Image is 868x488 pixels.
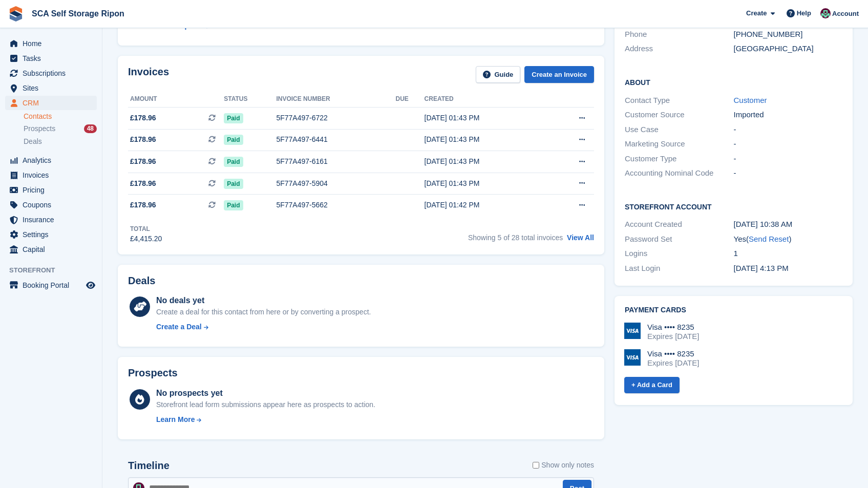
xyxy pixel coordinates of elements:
[734,264,789,272] time: 2023-06-16 15:13:44 UTC
[28,5,129,22] a: SCA Self Storage Ripon
[23,278,84,292] span: Booking Portal
[23,213,84,227] span: Insurance
[396,91,425,108] th: Due
[23,198,84,212] span: Coupons
[425,200,547,210] div: [DATE] 01:42 PM
[476,66,521,83] a: Guide
[625,201,842,211] h2: Storefront Account
[647,349,699,358] div: Visa •••• 8235
[156,399,375,410] div: Storefront lead form submissions appear here as prospects to action.
[468,234,563,242] span: Showing 5 of 28 total invoices
[624,323,641,339] img: Visa Logo
[734,96,767,104] a: Customer
[156,414,375,425] a: Learn More
[156,414,195,425] div: Learn More
[130,224,162,234] div: Total
[625,138,734,150] div: Marketing Source
[734,29,843,40] div: [PHONE_NUMBER]
[276,91,395,108] th: Invoice number
[533,460,539,471] input: Show only notes
[8,6,24,22] img: stora-icon-8386f47178a22dfd0bd8f6a31ec36ba5ce8667c1dd55bd0f319d3a0aa187defe.svg
[276,134,395,145] div: 5F77A497-6441
[625,43,734,55] div: Address
[224,200,243,210] span: Paid
[5,198,97,212] a: menu
[9,265,102,275] span: Storefront
[5,278,97,292] a: menu
[128,460,170,472] h2: Timeline
[734,43,843,55] div: [GEOGRAPHIC_DATA]
[625,109,734,121] div: Customer Source
[832,9,859,19] span: Account
[23,36,84,51] span: Home
[533,460,594,471] label: Show only notes
[524,66,594,83] a: Create an Invoice
[128,91,224,108] th: Amount
[5,51,97,66] a: menu
[625,77,842,87] h2: About
[734,219,843,230] div: [DATE] 10:38 AM
[24,124,55,134] span: Prospects
[23,227,84,242] span: Settings
[23,96,84,110] span: CRM
[23,66,84,80] span: Subscriptions
[23,183,84,197] span: Pricing
[625,124,734,136] div: Use Case
[734,234,843,245] div: Yes
[276,113,395,123] div: 5F77A497-6722
[734,109,843,121] div: Imported
[5,183,97,197] a: menu
[425,91,547,108] th: Created
[130,200,156,210] span: £178.96
[425,134,547,145] div: [DATE] 01:43 PM
[625,219,734,230] div: Account Created
[625,234,734,245] div: Password Set
[749,235,789,243] a: Send Reset
[624,349,641,366] img: Visa Logo
[224,113,243,123] span: Paid
[276,200,395,210] div: 5F77A497-5662
[625,263,734,274] div: Last Login
[128,66,169,83] h2: Invoices
[23,153,84,167] span: Analytics
[156,307,371,317] div: Create a deal for this contact from here or by converting a prospect.
[5,66,97,80] a: menu
[224,179,243,189] span: Paid
[276,178,395,189] div: 5F77A497-5904
[276,156,395,167] div: 5F77A497-6161
[820,8,831,18] img: Sam Chapman
[734,124,843,136] div: -
[5,153,97,167] a: menu
[5,81,97,95] a: menu
[5,96,97,110] a: menu
[5,213,97,227] a: menu
[734,153,843,165] div: -
[224,91,276,108] th: Status
[156,322,371,332] a: Create a Deal
[746,8,767,18] span: Create
[5,242,97,257] a: menu
[797,8,811,18] span: Help
[625,153,734,165] div: Customer Type
[23,81,84,95] span: Sites
[128,275,155,287] h2: Deals
[647,358,699,368] div: Expires [DATE]
[647,332,699,341] div: Expires [DATE]
[156,294,371,307] div: No deals yet
[5,36,97,51] a: menu
[5,168,97,182] a: menu
[625,95,734,107] div: Contact Type
[625,29,734,40] div: Phone
[156,387,375,399] div: No prospects yet
[625,248,734,260] div: Logins
[734,248,843,260] div: 1
[23,51,84,66] span: Tasks
[734,138,843,150] div: -
[23,242,84,257] span: Capital
[647,323,699,332] div: Visa •••• 8235
[24,136,97,147] a: Deals
[224,157,243,167] span: Paid
[84,124,97,133] div: 48
[24,123,97,134] a: Prospects 48
[746,235,791,243] span: ( )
